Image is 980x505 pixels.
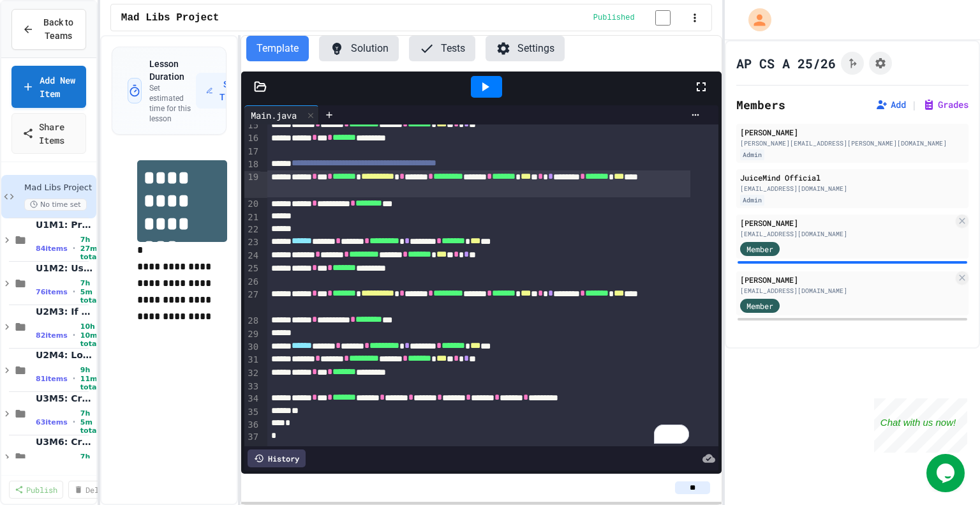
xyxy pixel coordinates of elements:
[80,453,99,478] span: 7h 10m total
[244,431,260,444] div: 37
[36,306,94,317] span: U2M3: If Statements & Control Flow
[244,105,319,124] div: Main.java
[244,262,260,276] div: 25
[746,300,773,312] span: Member
[244,276,260,289] div: 26
[11,113,86,154] a: Share Items
[36,288,68,296] span: 76 items
[36,245,68,253] span: 84 items
[244,393,260,406] div: 34
[24,199,87,211] span: No time set
[196,73,253,109] button: Set Time
[36,349,94,361] span: U2M4: Looping
[244,354,260,367] div: 31
[740,126,965,138] div: [PERSON_NAME]
[36,436,94,448] span: U3M6: Creating Classes
[874,398,967,453] iframe: chat widget
[149,57,196,83] h3: Lesson Duration
[926,454,967,492] iframe: chat widget
[11,66,86,108] a: Add New Item
[740,274,953,285] div: [PERSON_NAME]
[740,195,764,206] div: Admin
[911,97,917,112] span: |
[36,375,68,383] span: 81 items
[740,184,965,193] div: [EMAIL_ADDRESS][DOMAIN_NAME]
[746,243,773,255] span: Member
[80,322,99,348] span: 10h 10m total
[9,481,63,499] a: Publish
[80,366,99,391] span: 9h 11m total
[875,98,906,111] button: Add
[244,315,260,328] div: 28
[36,262,94,274] span: U1M2: Using Classes and Objects
[244,171,260,198] div: 19
[640,10,686,26] input: publish toggle
[244,381,260,393] div: 33
[869,52,892,75] button: Assignment Settings
[740,172,965,183] div: JuiceMind Official
[41,16,75,43] span: Back to Teams
[841,52,864,75] button: Click to see fork details
[36,219,94,230] span: U1M1: Primitives, Variables, Basic I/O
[740,149,764,160] div: Admin
[244,211,260,224] div: 21
[73,287,75,297] span: •
[740,229,953,239] div: [EMAIL_ADDRESS][DOMAIN_NAME]
[36,418,68,426] span: 63 items
[244,289,260,315] div: 27
[244,367,260,381] div: 32
[244,341,260,354] div: 30
[736,96,785,114] h2: Members
[121,10,219,26] span: Mad Libs Project
[740,217,953,229] div: [PERSON_NAME]
[73,417,75,427] span: •
[244,406,260,419] div: 35
[244,198,260,211] div: 20
[11,9,86,50] button: Back to Teams
[244,109,303,122] div: Main.java
[80,236,99,261] span: 7h 27m total
[73,373,75,384] span: •
[244,119,260,133] div: 15
[923,98,969,111] button: Grades
[593,13,635,23] span: Published
[244,146,260,158] div: 17
[244,158,260,172] div: 18
[735,5,775,34] div: My Account
[319,36,399,61] button: Solution
[593,10,686,26] div: Content is published and visible to students
[248,449,306,467] div: History
[244,250,260,263] div: 24
[740,139,965,148] div: [PERSON_NAME][EMAIL_ADDRESS][PERSON_NAME][DOMAIN_NAME]
[409,36,475,61] button: Tests
[36,393,94,404] span: U3M5: Creating Methods
[740,286,953,296] div: [EMAIL_ADDRESS][DOMAIN_NAME]
[486,36,565,61] button: Settings
[149,83,196,124] p: Set estimated time for this lesson
[36,331,68,340] span: 82 items
[736,54,836,72] h1: AP CS A 25/26
[80,409,99,435] span: 7h 5m total
[244,328,260,341] div: 29
[80,279,99,305] span: 7h 5m total
[73,243,75,253] span: •
[244,223,260,236] div: 22
[244,419,260,432] div: 36
[246,36,309,61] button: Template
[73,330,75,340] span: •
[68,481,118,499] a: Delete
[244,132,260,146] div: 16
[24,183,94,193] span: Mad Libs Project
[244,236,260,250] div: 23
